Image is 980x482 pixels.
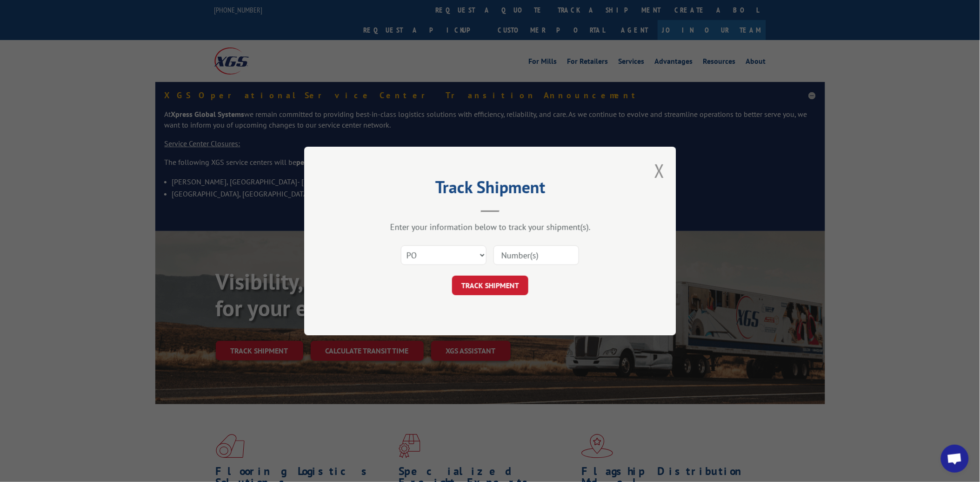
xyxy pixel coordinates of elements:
a: Open chat [941,445,969,473]
button: Close modal [654,158,665,183]
div: Enter your information below to track your shipment(s). [351,222,630,232]
h2: Track Shipment [351,181,630,198]
button: TRACK SHIPMENT [452,276,528,295]
input: Number(s) [493,245,579,265]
